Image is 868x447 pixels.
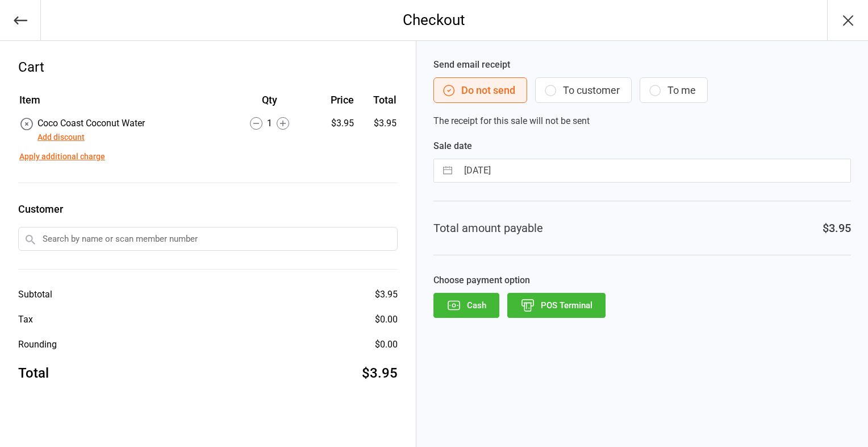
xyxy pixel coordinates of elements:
[18,313,33,326] div: Tax
[507,293,606,318] button: POS Terminal
[358,92,397,115] th: Total
[433,77,527,103] button: Do not send
[18,227,398,251] input: Search by name or scan member number
[18,57,398,77] div: Cart
[433,220,543,237] div: Total amount payable
[640,77,708,103] button: To me
[362,363,398,383] div: $3.95
[37,118,145,129] span: Coco Coast Coconut Water
[19,151,105,163] button: Apply additional charge
[18,363,49,383] div: Total
[228,117,312,130] div: 1
[313,117,354,130] div: $3.95
[433,139,851,153] label: Sale date
[19,92,227,115] th: Item
[18,338,57,351] div: Rounding
[433,58,851,72] label: Send email receipt
[433,274,851,287] label: Choose payment option
[37,131,85,143] button: Add discount
[823,220,851,237] div: $3.95
[18,201,398,217] label: Customer
[375,288,398,301] div: $3.95
[535,77,632,103] button: To customer
[375,338,398,351] div: $0.00
[433,293,499,318] button: Cash
[313,92,354,107] div: Price
[18,288,52,301] div: Subtotal
[433,58,851,128] div: The receipt for this sale will not be sent
[375,313,398,326] div: $0.00
[228,92,312,115] th: Qty
[358,117,397,144] td: $3.95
